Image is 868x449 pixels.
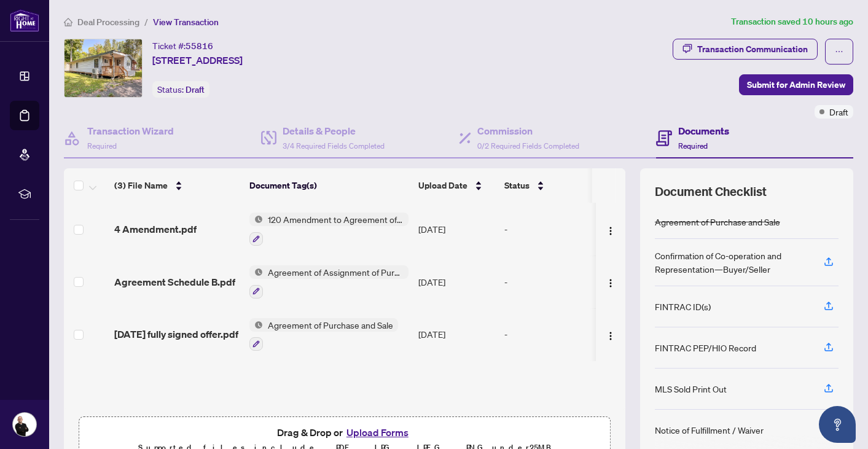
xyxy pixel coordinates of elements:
span: [DATE] fully signed offer.pdf [114,327,238,342]
span: Document Checklist [655,183,767,200]
span: Agreement of Purchase and Sale [263,318,398,332]
img: Logo [606,226,616,236]
button: Status Icon120 Amendment to Agreement of Purchase and Sale [249,213,409,246]
span: Drag & Drop or [277,424,412,440]
span: 4 Amendment.pdf [114,222,197,236]
span: Draft [186,84,205,95]
button: Logo [601,272,620,292]
span: 3/4 Required Fields Completed [283,141,385,150]
article: Transaction saved 10 hours ago [731,15,853,29]
span: 0/2 Required Fields Completed [477,141,579,150]
div: - [504,275,599,289]
td: [DATE] [413,203,499,256]
span: ellipsis [835,47,843,56]
img: Status Icon [249,265,263,279]
div: Notice of Fulfillment / Waiver [655,423,764,437]
h4: Transaction Wizard [87,123,174,138]
button: Upload Forms [343,424,412,440]
span: Agreement of Assignment of Purchase and Sale [263,265,409,279]
div: - [504,222,599,236]
div: Confirmation of Co-operation and Representation—Buyer/Seller [655,249,809,276]
span: [STREET_ADDRESS] [152,53,243,68]
th: Upload Date [413,168,499,203]
td: [DATE] [413,256,499,308]
h4: Details & People [283,123,385,138]
div: FINTRAC ID(s) [655,300,711,313]
button: Open asap [819,406,856,443]
h4: Documents [678,123,729,138]
li: / [144,15,148,29]
button: Logo [601,324,620,344]
span: Submit for Admin Review [747,75,845,95]
span: View Transaction [153,17,219,28]
img: Logo [606,278,616,288]
span: Status [504,179,530,192]
span: Required [87,141,117,150]
span: Draft [829,105,848,119]
span: 120 Amendment to Agreement of Purchase and Sale [263,213,409,226]
button: Transaction Communication [673,39,818,60]
button: Logo [601,219,620,239]
th: Document Tag(s) [244,168,413,203]
img: Status Icon [249,213,263,226]
div: Transaction Communication [697,39,808,59]
div: Status: [152,81,209,98]
th: (3) File Name [109,168,244,203]
span: 55816 [186,41,213,52]
span: Upload Date [418,179,467,192]
div: Agreement of Purchase and Sale [655,215,780,228]
td: [DATE] [413,308,499,361]
img: IMG-X12399108_1.jpg [65,39,142,97]
h4: Commission [477,123,579,138]
div: Ticket #: [152,39,213,53]
img: Logo [606,331,616,341]
div: FINTRAC PEP/HIO Record [655,341,756,354]
img: Status Icon [249,318,263,332]
span: (3) File Name [114,179,168,192]
span: Agreement Schedule B.pdf [114,275,235,289]
img: logo [10,9,39,32]
div: - [504,327,599,341]
span: Required [678,141,708,150]
th: Status [499,168,604,203]
button: Submit for Admin Review [739,74,853,95]
div: MLS Sold Print Out [655,382,727,396]
button: Status IconAgreement of Assignment of Purchase and Sale [249,265,409,299]
span: home [64,18,72,26]
img: Profile Icon [13,413,36,436]
span: Deal Processing [77,17,139,28]
button: Status IconAgreement of Purchase and Sale [249,318,398,351]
